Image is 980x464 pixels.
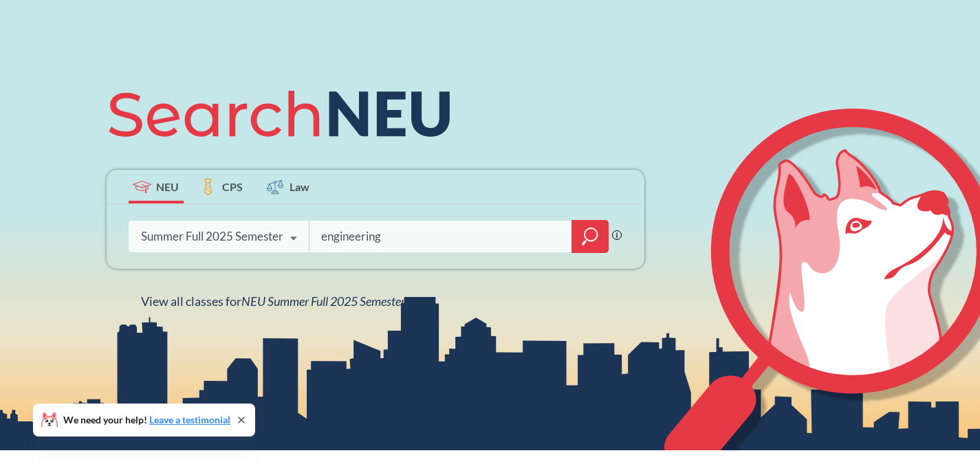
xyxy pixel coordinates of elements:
span: NEU [156,179,179,195]
div: Summer Full 2025 Semester [141,229,283,244]
span: CPS [222,179,243,195]
a: Leave a testimonial [149,414,230,426]
span: We need your help! [63,415,230,425]
input: Class, professor, course number, "phrase" [320,222,562,251]
span: View all classes for [141,294,405,309]
span: Law [290,179,309,195]
span: NEU Summer Full 2025 Semester [241,294,405,309]
div: magnifying glass [571,220,609,253]
svg: magnifying glass [582,227,598,246]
